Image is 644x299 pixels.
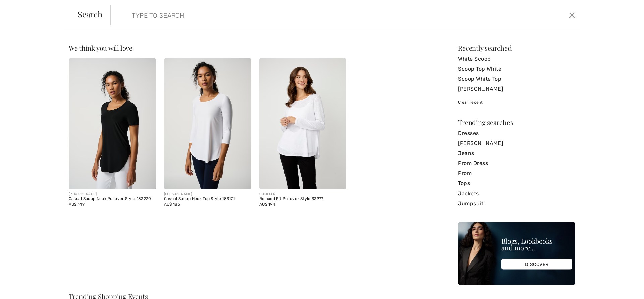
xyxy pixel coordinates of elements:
[501,238,572,251] div: Blogs, Lookbooks and more...
[458,45,575,51] div: Recently searched
[259,202,275,207] span: AU$ 194
[15,5,29,11] span: Help
[458,64,575,74] a: Scoop Top White
[458,168,575,178] a: Prom
[78,10,102,18] span: Search
[259,192,346,197] div: COMPLI K
[69,43,132,52] span: We think you will love
[458,189,575,199] a: Jackets
[458,158,575,168] a: Prom Dress
[259,197,346,201] div: Relaxed Fit Pullover Style 33977
[458,138,575,148] a: [PERSON_NAME]
[567,10,577,21] button: Close
[458,178,575,189] a: Tops
[501,259,572,270] div: DISCOVER
[458,222,575,285] img: Blogs, Lookbooks and more...
[127,5,457,25] input: TYPE TO SEARCH
[458,199,575,209] a: Jumpsuit
[458,54,575,64] a: White Scoop
[458,99,575,105] div: Clear recent
[164,58,251,189] img: Casual Scoop Neck Top Style 183171. White
[164,197,251,201] div: Casual Scoop Neck Top Style 183171
[69,197,156,201] div: Casual Scoop Neck Pullover Style 183220
[458,148,575,158] a: Jeans
[458,128,575,138] a: Dresses
[69,58,156,189] img: Casual Scoop Neck Pullover Style 183220. White
[164,202,180,207] span: AU$ 185
[458,119,575,126] div: Trending searches
[259,58,346,189] img: Relaxed Fit Pullover Style 33977. White
[69,202,85,207] span: AU$ 149
[458,74,575,84] a: Scoop White Top
[69,192,156,197] div: [PERSON_NAME]
[458,84,575,94] a: [PERSON_NAME]
[164,192,251,197] div: [PERSON_NAME]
